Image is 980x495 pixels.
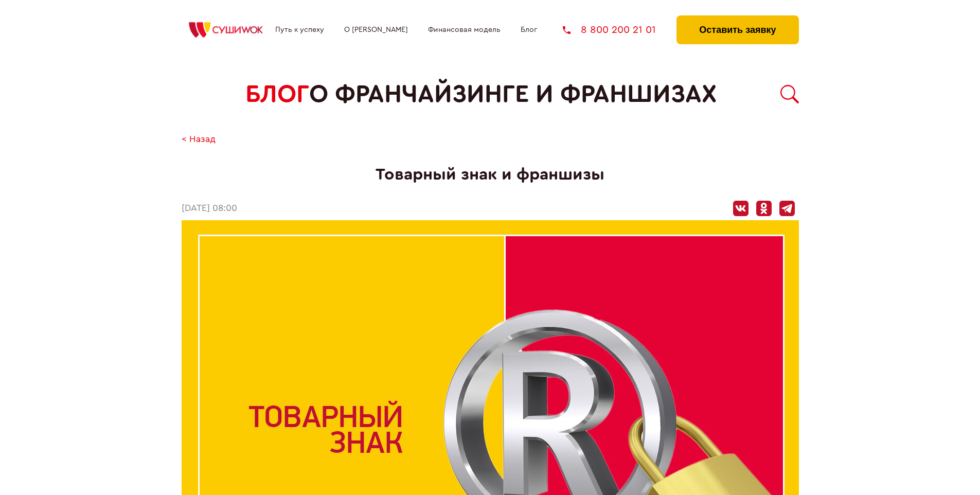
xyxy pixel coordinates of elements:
[275,26,324,34] a: Путь к успеху
[428,26,501,34] a: Финансовая модель
[182,134,216,145] a: < Назад
[344,26,408,34] a: О [PERSON_NAME]
[676,15,798,44] button: Оставить заявку
[521,26,537,34] a: Блог
[581,25,656,35] span: 8 800 200 21 01
[309,80,717,109] span: о франчайзинге и франшизах
[563,25,656,35] a: 8 800 200 21 01
[245,80,309,109] span: БЛОГ
[182,165,799,184] h1: Товарный знак и франшизы
[182,203,237,214] time: [DATE] 08:00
